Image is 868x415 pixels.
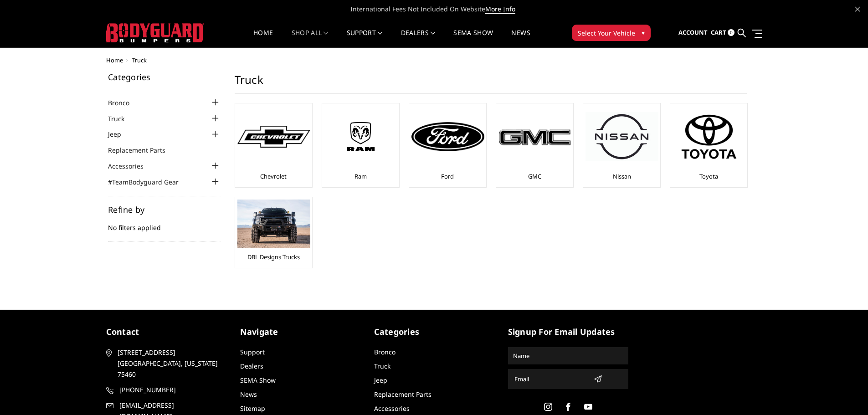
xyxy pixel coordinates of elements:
h5: Categories [374,326,494,338]
h5: contact [106,326,226,338]
a: Ram [354,172,367,180]
a: Home [253,30,273,47]
a: Truck [108,114,136,123]
h5: signup for email updates [508,326,628,338]
input: Name [509,348,627,363]
a: Accessories [374,404,410,413]
a: Replacement Parts [374,390,431,399]
h1: Truck [235,73,747,94]
a: Truck [374,362,390,370]
span: ▾ [642,28,645,37]
a: News [240,390,257,399]
a: Support [240,348,265,356]
img: BODYGUARD BUMPERS [106,23,204,42]
a: Support [347,30,383,47]
a: Bronco [374,348,395,356]
a: Home [106,56,123,64]
a: Replacement Parts [108,145,177,155]
a: Jeep [108,129,133,139]
h5: Refine by [108,205,221,214]
a: Chevrolet [260,172,287,180]
a: shop all [292,30,329,47]
a: #TeamBodyguard Gear [108,177,190,187]
button: Select Your Vehicle [572,25,651,41]
span: Truck [132,56,147,64]
span: [STREET_ADDRESS] [GEOGRAPHIC_DATA], [US_STATE] 75460 [118,347,223,380]
a: Ford [441,172,454,180]
a: Account [678,20,708,45]
span: Account [678,28,708,36]
div: No filters applied [108,205,221,242]
h5: Navigate [240,326,360,338]
a: Toyota [699,172,718,180]
span: Select Your Vehicle [578,28,635,38]
a: DBL Designs Trucks [247,253,300,261]
span: [PHONE_NUMBER] [119,384,225,395]
span: 0 [728,29,734,36]
a: Jeep [374,376,387,384]
a: SEMA Show [240,376,276,384]
a: [PHONE_NUMBER] [106,384,226,395]
a: Cart 0 [711,20,734,45]
a: Sitemap [240,404,265,413]
a: Bronco [108,98,141,108]
a: Dealers [240,362,263,370]
a: SEMA Show [453,30,493,47]
a: Dealers [401,30,436,47]
a: More Info [485,5,515,14]
a: Accessories [108,161,155,171]
span: Cart [711,28,726,36]
a: GMC [528,172,541,180]
a: Nissan [613,172,631,180]
a: News [511,30,530,47]
input: Email [511,372,590,386]
h5: Categories [108,73,221,81]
